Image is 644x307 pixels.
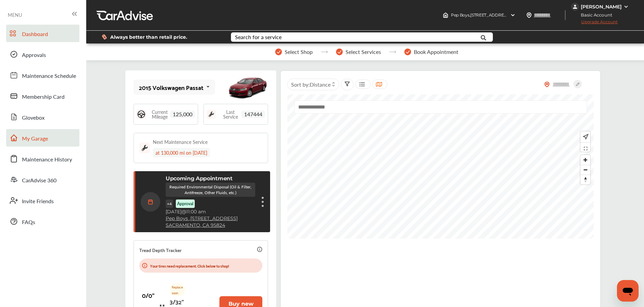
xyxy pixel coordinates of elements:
[565,10,566,20] img: header-divider.bc55588e.svg
[182,209,186,215] span: @
[228,72,268,102] img: mobile_9850_st0640_046.jpg
[580,175,590,184] button: Reset bearing to north
[153,139,208,145] div: Next Maintenance Service
[414,49,458,55] span: Book Appointment
[137,110,146,119] img: steering_logo
[572,11,617,19] span: Basic Account
[275,49,282,55] img: stepper-checkmark.b5569197.svg
[571,3,579,11] img: jVpblrzwTbfkPYzPPzSLxeg0AAAAASUVORK5CYII=
[22,93,65,101] span: Membership Card
[139,84,204,91] div: 2015 Volkswagen Passat
[235,34,282,40] div: Search for a service
[581,133,589,141] img: recenter.ce011a49.svg
[150,263,229,269] p: Your tires need replacement. Click below to shop!
[22,155,72,164] span: Maintenance History
[321,51,328,53] img: stepper-arrow.e24c07c6.svg
[404,49,411,55] img: stepper-checkmark.b5569197.svg
[6,45,79,63] a: Approvals
[6,108,79,126] a: Glovebox
[142,290,154,300] p: 0/0"
[623,4,629,9] img: WGsFRI8htEPBVLJbROoPRyZpYNWhNONpIPPETTm6eUC0GeLEiAAAAAElFTkSuQmCC
[526,12,532,18] img: location_vector.a44bc228.svg
[22,51,46,60] span: Approvals
[6,66,79,84] a: Maintenance Schedule
[22,176,56,185] span: CarAdvise 360
[345,49,381,55] span: Select Services
[6,171,79,188] a: CarAdvise 360
[170,111,195,118] span: 125,000
[166,216,238,221] a: Pep Boys ,[STREET_ADDRESS]
[285,49,313,55] span: Select Shop
[102,34,107,40] img: dollor_label_vector.a70140d1.svg
[170,283,185,296] p: Replace soon
[219,110,241,119] span: Last Service
[139,143,150,153] img: maintenance_logo
[389,51,396,53] img: stepper-arrow.e24c07c6.svg
[581,4,622,10] div: [PERSON_NAME]
[149,110,170,119] span: Current Mileage
[22,30,48,39] span: Dashboard
[22,114,45,122] span: Glovebox
[6,213,79,230] a: FAQs
[22,134,48,143] span: My Garage
[580,165,590,175] span: Zoom out
[291,81,331,88] span: Sort by :
[580,155,590,165] button: Zoom in
[166,199,173,208] p: + 4
[110,35,187,39] span: Always better than retail price.
[443,12,448,18] img: header-home-logo.8d720a4f.svg
[207,110,216,119] img: maintenance_logo
[186,209,206,215] span: 11:00 am
[451,12,559,18] span: Pep Boys , [STREET_ADDRESS] SACRAMENTO , CA 95824
[8,12,22,18] span: MENU
[6,150,79,167] a: Maintenance History
[6,25,79,42] a: Dashboard
[22,197,54,206] span: Invite Friends
[6,192,79,209] a: Invite Friends
[510,12,516,18] img: header-down-arrow.9dd2ce7d.svg
[617,280,639,302] iframe: Button to launch messaging window
[177,201,193,207] p: Approval
[241,111,265,118] span: 147444
[544,82,550,87] img: location_vector_orange.38f05af8.svg
[571,19,618,28] span: Upgrade Account
[6,129,79,147] a: My Garage
[170,296,184,307] p: 3/32"
[153,148,210,157] div: at 130,000 mi on [DATE]
[141,192,160,212] img: calendar-icon.35d1de04.svg
[580,165,590,175] button: Zoom out
[287,94,594,239] canvas: Map
[166,209,182,215] span: [DATE]
[166,175,233,182] p: Upcoming Appointment
[6,87,79,105] a: Membership Card
[22,72,76,81] span: Maintenance Schedule
[139,246,182,254] p: Tread Depth Tracker
[336,49,343,55] img: stepper-checkmark.b5569197.svg
[22,218,35,227] span: FAQs
[166,222,225,228] a: SACRAMENTO, CA 95824
[310,81,331,88] span: Distance
[166,183,255,197] p: Required Environmental Disposal (Oil & Filter, Antifreeze, Other Fluids, etc.)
